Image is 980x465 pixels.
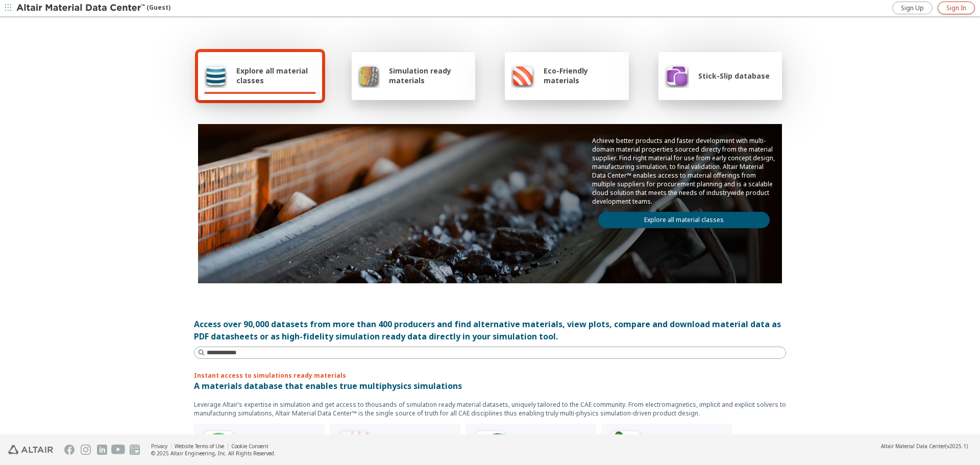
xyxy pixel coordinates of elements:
[16,3,146,13] img: Altair Material Data Center
[194,318,786,342] div: Access over 90,000 datasets from more than 400 producers and find alternative materials, view plo...
[544,66,622,85] span: Eco-Friendly materials
[698,71,770,81] span: Stick-Slip database
[665,63,689,88] img: Stick-Slip database
[389,66,469,85] span: Simulation ready materials
[151,450,276,457] div: © 2025 Altair Engineering, Inc. All Rights Reserved.
[194,371,786,380] p: Instant access to simulations ready materials
[592,136,776,206] p: Achieve better products and faster development with multi-domain material properties sourced dire...
[938,2,975,14] a: Sign In
[358,63,380,88] img: Simulation ready materials
[175,443,224,450] a: Website Terms of Use
[901,4,924,12] span: Sign Up
[8,445,53,454] img: Altair Engineering
[881,443,968,450] div: (v2025.1)
[598,212,770,228] a: Explore all material classes
[881,443,945,450] span: Altair Material Data Center
[151,443,167,450] a: Privacy
[16,3,170,13] div: (Guest)
[204,63,227,88] img: Explore all material classes
[511,63,534,88] img: Eco-Friendly materials
[946,4,966,12] span: Sign In
[194,400,786,418] p: Leverage Altair’s expertise in simulation and get access to thousands of simulation ready materia...
[194,380,786,392] p: A materials database that enables true multiphysics simulations
[231,443,268,450] a: Cookie Consent
[236,66,316,85] span: Explore all material classes
[892,2,933,14] a: Sign Up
